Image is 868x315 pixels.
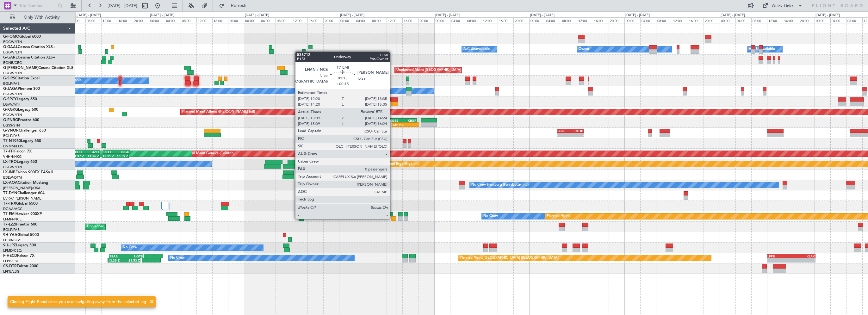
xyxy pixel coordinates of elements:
[87,222,191,232] div: Unplanned Maint [GEOGRAPHIC_DATA] ([GEOGRAPHIC_DATA])
[115,154,128,158] div: 18:59 Z
[196,17,212,23] div: 12:00
[3,123,20,128] a: EGSS/STN
[3,133,20,138] a: EGLF/FAB
[3,139,41,143] a: T7-N1960Legacy 650
[3,97,37,101] a: G-SPCYLegacy 650
[3,56,18,59] span: G-GARE
[372,159,419,169] div: Planned Maint Riga (Riga Intl)
[3,92,22,96] a: EGGW/LTN
[3,259,20,263] a: LFPB/LBG
[3,212,42,216] a: T7-EMIHawker 900XP
[460,253,559,263] div: Planned Maint [GEOGRAPHIC_DATA] ([GEOGRAPHIC_DATA])
[226,3,252,8] span: Refresh
[405,123,418,127] div: -
[3,56,55,59] a: G-GARECessna Citation XLS+
[245,13,269,18] div: [DATE] - [DATE]
[3,202,16,206] span: T7-TRX
[3,77,40,80] a: G-SIRSCitation Excel
[387,17,402,23] div: 12:00
[3,269,20,274] a: LFPB/LBG
[339,17,355,23] div: 00:00
[3,233,17,237] span: 9H-YAA
[216,1,254,11] button: Refresh
[3,175,22,180] a: EDLW/DTM
[86,150,100,154] div: UZTT
[126,254,143,258] div: UGTB
[830,17,846,23] div: 04:00
[3,71,22,76] a: EGGW/LTN
[450,17,466,23] div: 04:00
[3,223,16,226] span: T7-LZZI
[466,17,482,23] div: 08:00
[3,181,18,185] span: LX-AOA
[86,154,99,158] div: 11:36 Z
[3,40,22,44] a: EGGW/LTN
[783,17,799,23] div: 16:00
[390,119,403,122] div: EGSS
[355,17,371,23] div: 04:00
[3,254,17,258] span: F-HECD
[751,17,767,23] div: 08:00
[688,17,704,23] div: 16:00
[3,66,73,70] a: G-[PERSON_NAME]Cessna Citation XLS
[791,254,815,258] div: KLAX
[593,17,609,23] div: 16:00
[3,129,46,133] a: G-VNORChallenger 650
[403,119,416,122] div: KBGR
[3,60,22,65] a: EGNR/CEG
[3,191,45,195] a: T7-DYNChallenger 604
[513,17,529,23] div: 20:00
[292,17,307,23] div: 12:00
[640,17,656,23] div: 04:00
[530,13,555,18] div: [DATE] - [DATE]
[102,154,115,158] div: 12:11 Z
[181,17,196,23] div: 08:00
[3,45,55,49] a: G-GAALCessna Citation XLS+
[3,248,22,253] a: LFMD/CEQ
[434,17,450,23] div: 00:00
[19,1,56,10] input: Trip Number
[101,17,117,23] div: 12:00
[561,17,577,23] div: 08:00
[435,13,460,18] div: [DATE] - [DATE]
[3,97,17,101] span: G-SPCY
[133,17,149,23] div: 20:00
[3,264,38,268] a: CS-DTRFalcon 2000
[392,123,406,127] div: 13:19 Z
[846,17,862,23] div: 08:00
[323,17,339,23] div: 20:00
[108,258,124,262] div: 13:38 Z
[656,17,672,23] div: 08:00
[3,87,18,91] span: G-JAGA
[815,17,830,23] div: 00:00
[483,212,498,221] div: No Crew
[735,17,751,23] div: 04:00
[624,17,640,23] div: 00:00
[212,17,228,23] div: 16:00
[3,264,17,268] span: CS-DTR
[3,254,34,258] a: F-HECDFalcon 7X
[73,150,86,154] div: VHHH
[77,13,101,18] div: [DATE] - [DATE]
[70,17,85,23] div: 04:00
[3,181,48,185] a: LX-AOACitation Mustang
[529,17,545,23] div: 00:00
[749,45,775,54] div: A/C Unavailable
[149,17,165,23] div: 00:00
[482,17,498,23] div: 12:00
[103,150,116,154] div: UZTT
[3,191,17,195] span: T7-DYN
[340,13,364,18] div: [DATE] - [DATE]
[791,258,815,262] div: -
[720,17,735,23] div: 00:00
[307,17,323,23] div: 16:00
[3,150,14,153] span: T7-FFI
[3,87,40,91] a: G-JAGAPhenom 300
[170,253,185,263] div: No Crew
[182,149,234,158] div: Planned Maint Geneva (Cointrin)
[815,13,840,18] div: [DATE] - [DATE]
[3,244,36,247] a: 9H-LPZLegacy 500
[16,15,67,20] span: Only With Activity
[3,102,20,107] a: LGAV/ATH
[3,223,37,226] a: T7-LZZIPraetor 600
